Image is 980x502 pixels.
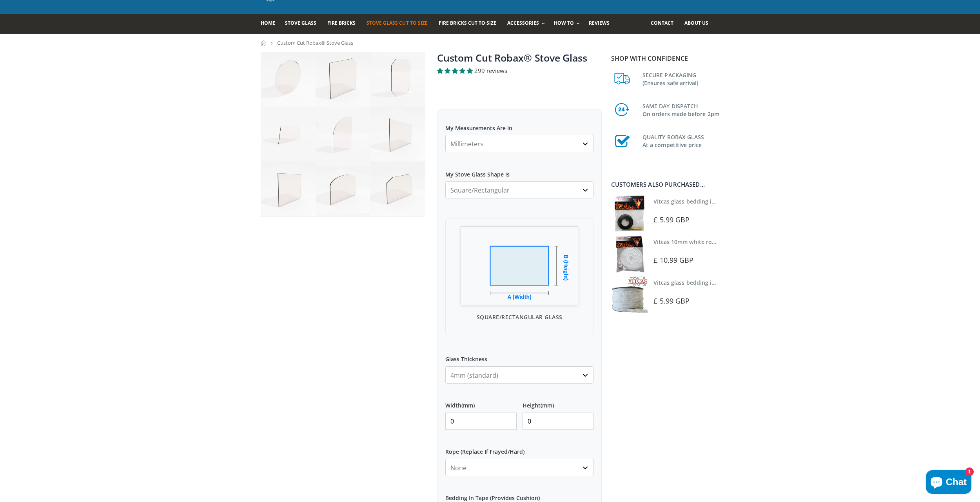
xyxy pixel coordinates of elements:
img: Vitcas stove glass bedding in tape [611,195,648,232]
a: Reviews [589,14,615,34]
div: Customers also purchased... [611,182,719,187]
span: £ 5.99 GBP [653,215,690,224]
a: Stove Glass Cut To Size [367,14,433,34]
label: Bedding In Tape (Provides Cushion) [445,488,593,502]
h3: QUALITY ROBAX GLASS At a competitive price [642,132,719,149]
span: 4.94 stars [437,67,474,75]
span: £ 5.99 GBP [653,296,690,306]
a: Home [261,40,267,45]
label: Width [445,395,517,409]
img: Square/Rectangular Glass [461,226,578,305]
label: Height [523,395,594,409]
span: (mm) [461,402,475,409]
a: Fire Bricks Cut To Size [439,14,502,34]
label: Rope (Replace If Frayed/Hard) [445,442,593,456]
p: Shop with confidence [611,54,719,63]
span: 299 reviews [474,67,507,75]
a: Vitcas 10mm white rope kit - includes rope seal and glue! [653,238,807,246]
a: Stove Glass [285,14,322,34]
span: Reviews [589,20,610,26]
img: Vitcas white rope, glue and gloves kit 10mm [611,236,648,272]
a: Vitcas glass bedding in tape - 2mm x 10mm x 2 meters [653,198,800,205]
label: Glass Thickness [445,349,593,363]
img: Vitcas stove glass bedding in tape [611,276,648,313]
h3: SAME DAY DISPATCH On orders made before 2pm [642,101,719,118]
inbox-online-store-chat: Shopify online store chat [924,470,974,496]
a: Contact [651,14,679,34]
span: Custom Cut Robax® Stove Glass [277,39,353,46]
span: Stove Glass [285,20,316,26]
span: Stove Glass Cut To Size [367,20,427,26]
a: Fire Bricks [327,14,361,34]
span: (mm) [541,402,554,409]
img: stove_glass_made_to_measure_800x_crop_center.jpg [261,52,425,216]
span: Fire Bricks Cut To Size [439,20,496,26]
span: About us [684,20,708,26]
span: Fire Bricks [327,20,356,26]
h3: SECURE PACKAGING (Ensures safe arrival) [642,70,719,87]
span: How To [554,20,574,26]
span: Home [261,20,275,26]
p: Square/Rectangular Glass [454,313,585,321]
span: Accessories [507,20,539,26]
a: Vitcas glass bedding in tape - 2mm x 15mm x 2 meters (White) [653,279,820,286]
span: Contact [651,20,673,26]
a: How To [554,14,584,34]
a: About us [684,14,714,34]
a: Custom Cut Robax® Stove Glass [437,51,587,64]
span: £ 10.99 GBP [653,255,693,265]
label: My Stove Glass Shape Is [445,164,593,178]
a: Home [261,14,281,34]
a: Accessories [507,14,549,34]
label: My Measurements Are In [445,118,593,132]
